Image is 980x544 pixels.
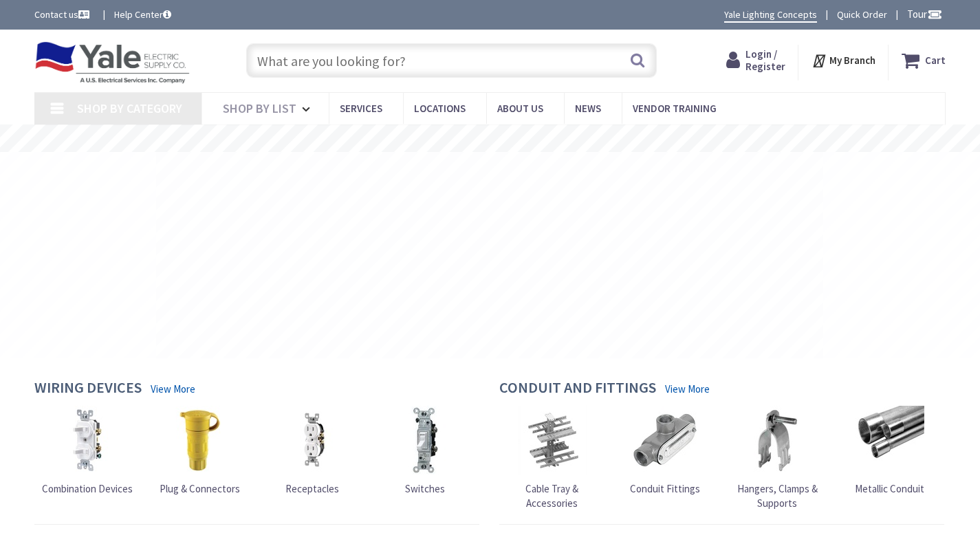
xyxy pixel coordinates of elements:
[724,406,830,511] a: Hangers, Clamps & Supports Hangers, Clamps & Supports
[633,102,717,115] span: Vendor Training
[160,482,240,495] span: Plug & Connectors
[160,406,240,496] a: Plug & Connectors Plug & Connectors
[499,379,656,399] h4: Conduit and Fittings
[745,47,785,73] span: Login / Register
[414,102,466,115] span: Locations
[855,482,924,495] span: Metallic Conduit
[575,102,601,115] span: News
[278,406,347,475] img: Receptacles
[518,406,587,475] img: Cable Tray & Accessories
[405,482,445,495] span: Switches
[53,406,122,475] img: Combination Devices
[743,406,812,475] img: Hangers, Clamps & Supports
[114,8,171,21] a: Help Center
[902,48,946,73] a: Cart
[42,482,133,495] span: Combination Devices
[165,406,234,475] img: Plug & Connectors
[34,8,92,21] a: Contact us
[812,48,875,73] div: My Branch
[497,102,543,115] span: About Us
[665,382,710,396] a: View More
[246,43,657,78] input: What are you looking for?
[525,482,578,510] span: Cable Tray & Accessories
[34,379,142,399] h4: Wiring Devices
[340,102,382,115] span: Services
[724,8,817,23] a: Yale Lighting Concepts
[925,48,946,73] strong: Cart
[34,41,190,84] img: Yale Electric Supply Co.
[829,54,875,67] strong: My Branch
[837,8,887,21] a: Quick Order
[285,482,339,495] span: Receptacles
[726,48,785,73] a: Login / Register
[856,406,924,475] img: Metallic Conduit
[630,482,700,495] span: Conduit Fittings
[278,406,347,496] a: Receptacles Receptacles
[151,382,195,396] a: View More
[223,100,296,116] span: Shop By List
[77,100,182,116] span: Shop By Category
[391,406,459,496] a: Switches Switches
[631,406,699,475] img: Conduit Fittings
[42,406,133,496] a: Combination Devices Combination Devices
[630,406,700,496] a: Conduit Fittings Conduit Fittings
[855,406,924,496] a: Metallic Conduit Metallic Conduit
[391,406,459,475] img: Switches
[907,8,942,21] span: Tour
[499,406,605,511] a: Cable Tray & Accessories Cable Tray & Accessories
[737,482,818,510] span: Hangers, Clamps & Supports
